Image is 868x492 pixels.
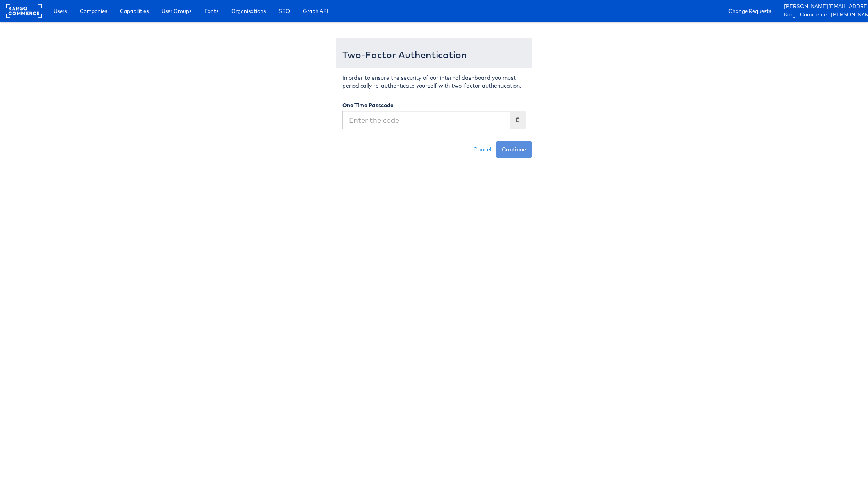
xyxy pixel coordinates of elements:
span: Capabilities [120,7,149,15]
a: Users [48,4,73,18]
button: Continue [496,141,532,158]
a: Organisations [226,4,272,18]
a: Kargo Commerce - [PERSON_NAME] [784,11,862,19]
span: SSO [279,7,290,15]
a: SSO [273,4,296,18]
span: Graph API [303,7,328,15]
span: User Groups [161,7,191,15]
a: Graph API [297,4,334,18]
span: Fonts [204,7,218,15]
a: [PERSON_NAME][EMAIL_ADDRESS][PERSON_NAME][DOMAIN_NAME] [784,3,862,11]
a: Change Requests [723,4,777,18]
a: User Groups [156,4,197,18]
a: Fonts [199,4,224,18]
a: Companies [74,4,113,18]
span: Companies [80,7,107,15]
a: Capabilities [114,4,154,18]
input: Enter the code [342,111,510,129]
span: Users [54,7,67,15]
label: One Time Passcode [342,101,394,109]
a: Cancel [469,141,496,158]
h3: Two-Factor Authentication [342,50,526,60]
p: In order to ensure the security of our internal dashboard you must periodically re-authenticate y... [342,74,526,90]
span: Organisations [231,7,266,15]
